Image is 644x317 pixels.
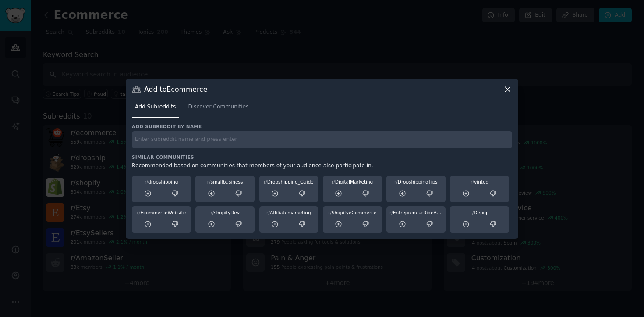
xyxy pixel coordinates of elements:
span: r/ [207,179,211,184]
span: r/ [137,210,140,215]
span: r/ [389,210,393,215]
span: r/ [394,179,398,184]
h3: Add subreddit by name [132,123,512,130]
span: r/ [264,179,267,184]
span: r/ [332,179,335,184]
div: DigitalMarketing [326,179,379,185]
div: DropshippingTips [389,179,442,185]
div: EntrepreneurRideAlong [389,209,442,216]
div: EcommerceWebsite [135,209,188,216]
h3: Similar Communities [132,154,512,160]
div: Recommended based on communities that members of your audience also participate in. [132,162,512,170]
div: dropshipping [135,179,188,185]
span: r/ [145,179,148,184]
div: Depop [453,209,506,216]
span: r/ [471,179,474,184]
span: Discover Communities [188,103,248,111]
span: r/ [328,210,332,215]
a: Add Subreddits [132,100,179,118]
div: shopifyDev [198,209,251,216]
span: Add Subreddits [135,103,176,111]
div: vinted [453,179,506,185]
h3: Add to Ecommerce [144,85,207,94]
a: Discover Communities [185,100,251,118]
div: smallbusiness [198,179,251,185]
div: Affiliatemarketing [262,209,315,216]
span: r/ [266,210,270,215]
div: Dropshipping_Guide [262,179,315,185]
div: ShopifyeCommerce [326,209,379,216]
span: r/ [210,210,214,215]
span: r/ [471,210,474,215]
input: Enter subreddit name and press enter [132,131,512,148]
